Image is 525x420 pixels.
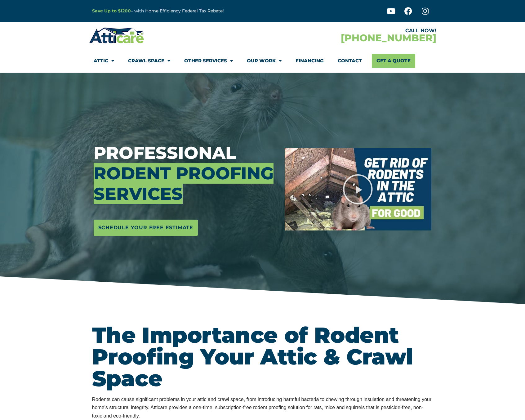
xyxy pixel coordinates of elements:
[372,54,415,68] a: Get A Quote
[184,54,233,68] a: Other Services
[296,54,324,68] a: Financing
[92,8,131,14] a: Save Up to $1200
[342,174,373,205] div: Play Video
[94,54,114,68] a: Attic
[94,163,274,204] span: Rodent Proofing Services
[98,223,194,233] span: Schedule Your Free Estimate
[92,7,293,15] p: – with Home Efficiency Federal Tax Rebate!
[94,220,198,236] a: Schedule Your Free Estimate
[92,324,433,389] h2: The Importance of Rodent Proofing Your Attic & Crawl Space
[92,395,433,420] div: Rodents can cause significant problems in your attic and crawl space, from introducing harmful ba...
[247,54,282,68] a: Our Work
[128,54,170,68] a: Crawl Space
[338,54,362,68] a: Contact
[94,143,275,204] h3: Professional
[263,28,436,33] div: CALL NOW!
[94,54,432,68] nav: Menu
